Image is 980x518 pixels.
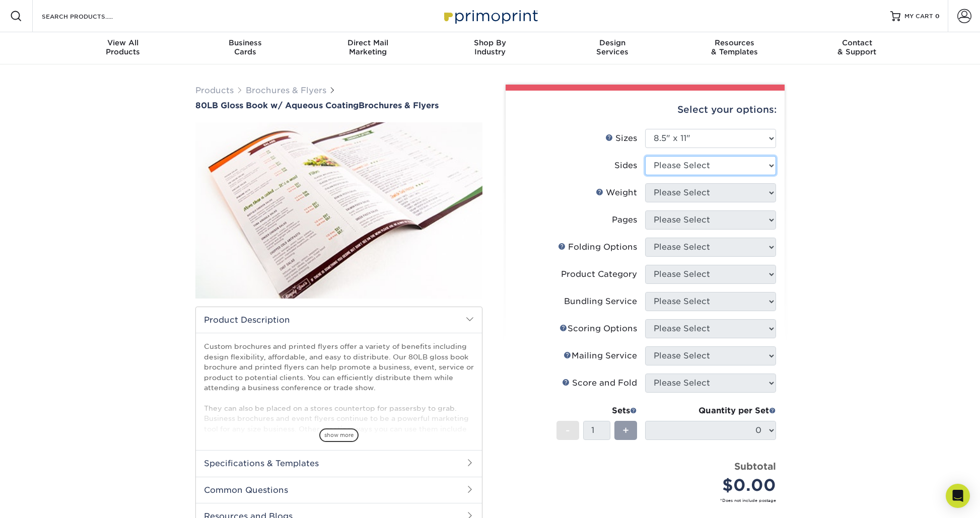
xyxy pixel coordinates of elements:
input: SEARCH PRODUCTS..... [41,10,139,22]
div: Pages [612,214,637,226]
h2: Common Questions [196,477,482,503]
a: Products [195,86,234,95]
h1: Brochures & Flyers [195,101,482,110]
h2: Product Description [196,307,482,333]
div: Industry [429,38,551,56]
span: - [566,423,570,438]
span: 80LB Gloss Book w/ Aqueous Coating [195,101,359,110]
a: Brochures & Flyers [246,86,326,95]
span: View All [62,38,184,47]
div: Select your options: [514,91,777,129]
a: View AllProducts [62,32,184,64]
span: Contact [796,38,918,47]
span: MY CART [904,12,933,21]
h2: Specifications & Templates [196,450,482,476]
div: & Support [796,38,918,56]
div: Cards [184,38,307,56]
a: Direct MailMarketing [307,32,429,64]
a: Contact& Support [796,32,918,64]
div: Sets [556,405,637,417]
p: Custom brochures and printed flyers offer a variety of benefits including design flexibility, aff... [204,341,474,485]
div: Sides [614,160,637,172]
div: Product Category [561,268,637,280]
div: $0.00 [653,473,776,497]
div: Products [62,38,184,56]
a: Resources& Templates [673,32,796,64]
div: Quantity per Set [645,405,776,417]
iframe: Google Customer Reviews [3,487,86,514]
span: Resources [673,38,796,47]
div: Services [551,38,673,56]
span: Business [184,38,307,47]
span: Design [551,38,673,47]
a: Shop ByIndustry [429,32,551,64]
div: & Templates [673,38,796,56]
img: Primoprint [440,5,540,27]
div: Marketing [307,38,429,56]
div: Bundling Service [564,295,637,308]
a: 80LB Gloss Book w/ Aqueous CoatingBrochures & Flyers [195,101,482,110]
strong: Subtotal [734,461,776,472]
a: DesignServices [551,32,673,64]
a: BusinessCards [184,32,307,64]
small: *Does not include postage [522,497,776,503]
div: Open Intercom Messenger [946,484,970,508]
span: 0 [935,13,940,20]
span: show more [319,428,359,442]
div: Sizes [605,132,637,144]
img: 80LB Gloss Book<br/>w/ Aqueous Coating 01 [195,111,482,310]
span: + [622,423,629,438]
div: Weight [596,187,637,199]
span: Direct Mail [307,38,429,47]
div: Mailing Service [564,350,637,362]
div: Folding Options [558,241,637,253]
span: Shop By [429,38,551,47]
div: Scoring Options [559,323,637,335]
div: Score and Fold [562,377,637,389]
